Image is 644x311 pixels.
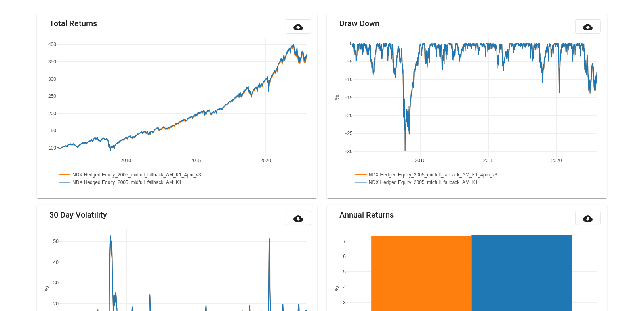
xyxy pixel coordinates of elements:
mat-card-title: Draw Down [339,19,379,27]
mat-card-title: 30 Day Volatility [50,211,107,219]
mat-card-title: Annual Returns [339,211,394,219]
mat-icon: cloud_download [583,214,593,223]
mat-icon: cloud_download [293,22,303,32]
mat-icon: cloud_download [293,214,303,223]
mat-icon: cloud_download [583,22,593,32]
mat-card-title: Total Returns [50,19,97,27]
